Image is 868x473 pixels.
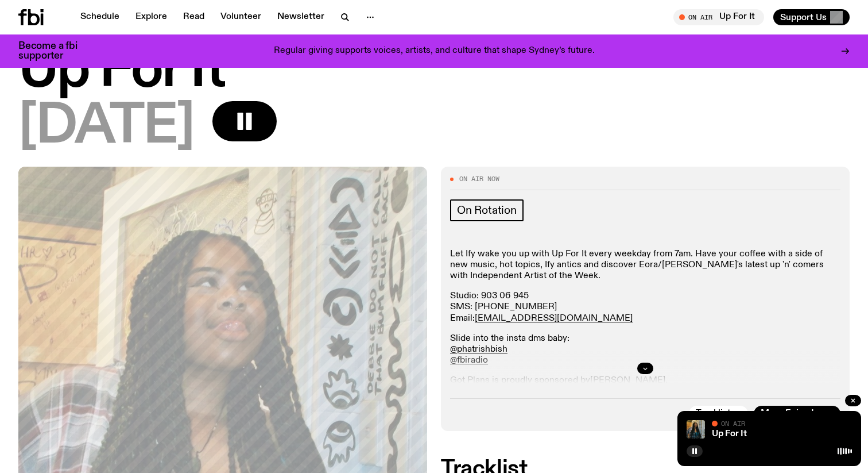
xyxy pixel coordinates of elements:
[176,9,211,25] a: Read
[689,406,748,422] button: Tracklist
[450,345,507,354] a: @phatrishbish
[18,41,92,61] h3: Become a fbi supporter
[129,9,174,25] a: Explore
[773,9,850,25] button: Support Us
[274,46,595,56] p: Regular giving supports voices, artists, and culture that shape Sydney’s future.
[475,314,633,323] a: [EMAIL_ADDRESS][DOMAIN_NAME]
[673,9,764,25] button: On AirUp For It
[459,176,499,182] span: On Air Now
[214,9,268,25] a: Volunteer
[712,429,747,439] a: Up For It
[18,101,194,153] span: [DATE]
[450,249,840,282] p: Let Ify wake you up with Up For It every weekday from 7am. Have your coffee with a side of new mu...
[780,12,827,22] span: Support Us
[450,333,840,367] p: Slide into the insta dms baby:
[696,409,731,418] span: Tracklist
[761,409,823,418] span: More Episodes
[18,45,850,97] h1: Up For It
[457,204,517,217] span: On Rotation
[450,291,840,324] p: Studio: 903 06 945 SMS: [PHONE_NUMBER] Email:
[687,420,705,439] img: Ify - a Brown Skin girl with black braided twists, looking up to the side with her tongue stickin...
[754,406,840,422] a: More Episodes
[270,9,331,25] a: Newsletter
[721,420,745,427] span: On Air
[73,9,126,25] a: Schedule
[450,199,524,221] a: On Rotation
